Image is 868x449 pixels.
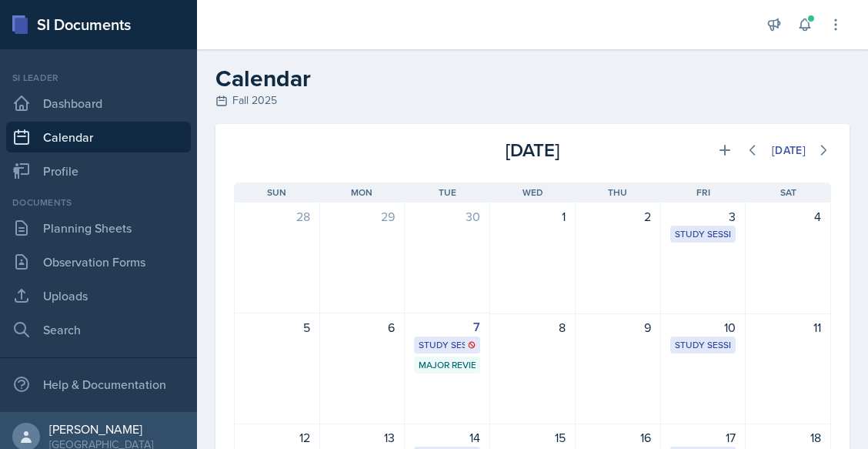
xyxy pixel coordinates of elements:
div: 14 [414,428,480,447]
span: Sun [267,186,286,199]
div: 11 [755,318,821,337]
div: 2 [585,207,651,226]
a: Uploads [6,280,191,311]
a: Profile [6,156,191,186]
div: 7 [414,318,480,337]
div: 4 [755,207,821,226]
span: Fri [696,186,710,199]
div: Help & Documentation [6,369,191,400]
div: [DATE] [772,144,806,156]
a: Calendar [6,122,191,152]
div: Si leader [6,71,191,85]
div: 15 [499,428,566,447]
div: 5 [244,318,310,337]
div: Study Session [675,227,732,241]
div: 16 [585,428,651,447]
span: Tue [439,186,456,199]
div: [PERSON_NAME] [49,421,153,437]
a: Planning Sheets [6,213,191,243]
div: 8 [499,318,566,337]
button: [DATE] [762,137,816,163]
div: 1 [499,207,566,226]
div: Study Session [675,338,732,352]
div: Documents [6,196,191,209]
div: 13 [329,428,396,447]
div: Fall 2025 [215,92,850,109]
a: Observation Forms [6,246,191,277]
div: Major Review Session [419,358,476,372]
div: 6 [329,318,396,337]
span: Thu [608,186,627,199]
div: Study Session [419,338,476,352]
div: 29 [329,207,396,226]
div: 12 [244,428,310,447]
div: [DATE] [433,136,633,164]
div: 30 [414,207,480,226]
h2: Calendar [215,65,850,92]
div: 28 [244,207,310,226]
span: Wed [522,186,543,199]
span: Mon [351,186,372,199]
div: 17 [670,428,736,447]
div: 3 [670,207,736,226]
a: Search [6,314,191,345]
div: 10 [670,318,736,337]
div: 9 [585,318,651,337]
a: Dashboard [6,88,191,119]
div: 18 [755,428,821,447]
span: Sat [780,186,796,199]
